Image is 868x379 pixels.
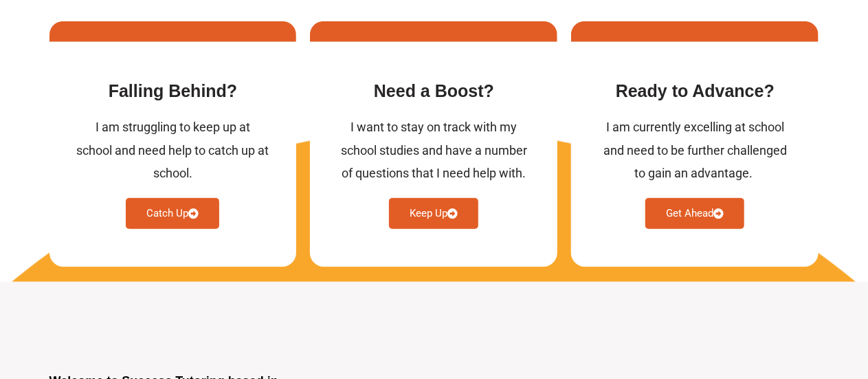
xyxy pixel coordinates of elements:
[337,80,530,102] h3: Need a Boost?
[126,198,219,229] a: Catch Up
[639,224,868,379] iframe: Chat Widget
[389,198,478,229] a: Keep Up
[599,116,791,184] div: I am currently excelling at school and need to be further challenged to gain an advantage. ​
[77,80,269,102] h3: Falling Behind​?
[77,116,269,184] div: I am struggling to keep up at school and need help to catch up at school.​​
[599,80,791,102] h3: Ready to Advance​?
[337,116,530,184] div: I want to stay on track with my school studies and have a number of questions that I need help wi...
[645,198,744,229] a: Get Ahead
